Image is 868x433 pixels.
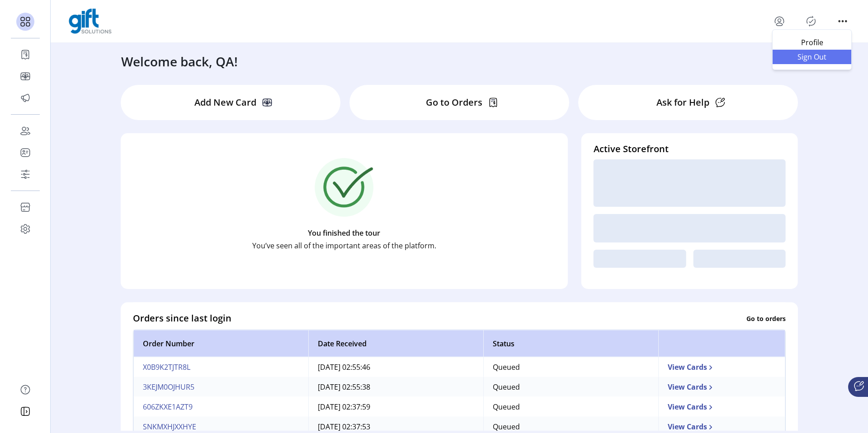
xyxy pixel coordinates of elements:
h4: Orders since last login [133,312,231,325]
p: You finished the tour [308,228,380,238]
span: Profile [778,39,846,46]
td: View Cards [658,357,785,377]
td: Queued [483,357,658,377]
th: Order Number [133,330,308,357]
td: 3KEJM0OJHUR5 [133,377,308,397]
th: Date Received [308,330,483,357]
h3: Welcome back, QA! [121,52,238,71]
th: Status [483,330,658,357]
td: X0B9K2TJTR8L [133,357,308,377]
h4: Active Storefront [594,142,786,156]
p: Ask for Help [656,96,709,109]
button: menu [772,14,787,28]
td: [DATE] 02:37:59 [308,397,483,417]
a: Profile [773,35,851,50]
td: [DATE] 02:55:46 [308,357,483,377]
li: Sign Out [773,50,851,64]
p: Go to orders [746,313,786,323]
td: 606ZKXE1AZT9 [133,397,308,417]
td: View Cards [658,377,785,397]
td: [DATE] 02:55:38 [308,377,483,397]
button: menu [835,14,850,28]
td: Queued [483,377,658,397]
td: Queued [483,397,658,417]
td: View Cards [658,397,785,417]
button: Publisher Panel [804,14,818,28]
p: You’ve seen all of the important areas of the platform. [252,240,436,251]
p: Go to Orders [426,96,482,109]
span: Sign Out [778,53,846,61]
p: Add New Card [194,96,256,109]
img: logo [69,9,112,34]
